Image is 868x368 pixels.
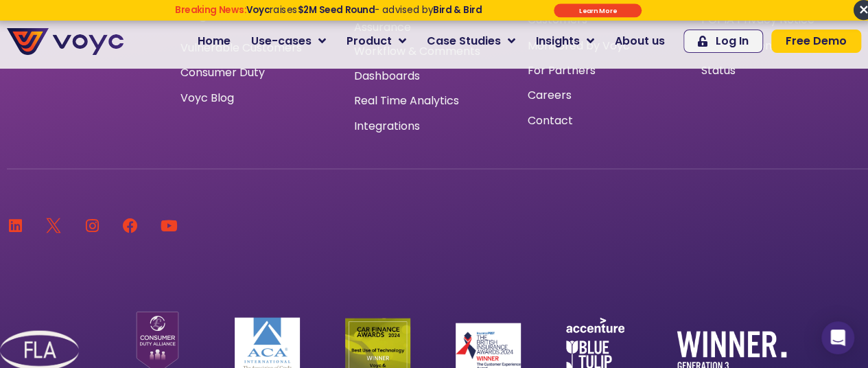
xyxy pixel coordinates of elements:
a: Product [336,27,417,55]
strong: Voyc [246,3,270,16]
span: Home [198,33,231,49]
img: voyc-full-logo [7,28,124,55]
span: raises - advised by [246,3,482,16]
a: Case Studies [417,27,526,55]
strong: Bird & Bird [433,3,482,16]
span: Free Demo [786,36,847,47]
span: About us [615,33,665,49]
strong: Breaking News: [175,3,246,16]
span: Use-cases [251,33,312,49]
div: Open Intercom Messenger [821,321,854,354]
strong: $2M Seed Round [297,3,375,16]
a: Use-cases [241,27,336,55]
span: Insights [536,33,580,49]
span: Case Studies [427,33,501,49]
div: Submit [554,3,642,17]
a: About us [605,27,675,55]
span: Job title [176,111,223,127]
span: Log In [716,36,749,47]
span: Phone [176,55,211,71]
span: Product [347,33,392,49]
a: Insights [526,27,605,55]
a: Free Demo [771,30,861,53]
div: Breaking News: Voyc raises $2M Seed Round - advised by Bird & Bird [128,4,528,26]
a: Consumer Duty [180,67,265,78]
a: Log In [683,30,763,53]
a: Home [187,27,241,55]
